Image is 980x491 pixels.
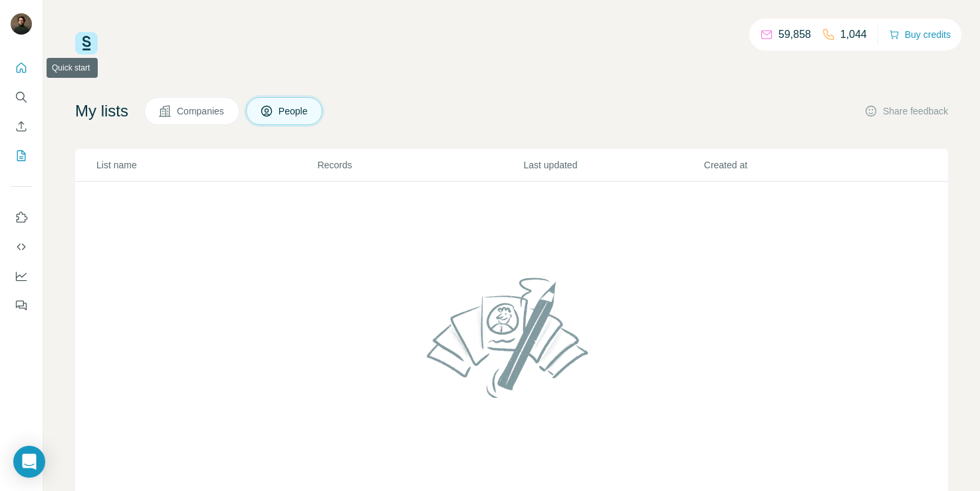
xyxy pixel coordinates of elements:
[96,158,316,172] p: List name
[422,266,602,409] img: No lists found
[11,13,32,35] img: Avatar
[704,158,883,172] p: Created at
[779,27,811,43] p: 59,858
[889,25,951,44] button: Buy credits
[864,104,948,118] button: Share feedback
[75,32,98,55] img: Surfe Logo
[177,104,225,118] span: Companies
[11,206,32,230] button: Use Surfe on LinkedIn
[11,85,32,109] button: Search
[840,27,867,43] p: 1,044
[13,446,45,478] div: Open Intercom Messenger
[279,104,309,118] span: People
[11,144,32,168] button: My lists
[11,56,32,80] button: Quick start
[11,114,32,138] button: Enrich CSV
[317,158,522,172] p: Records
[523,158,702,172] p: Last updated
[75,100,128,122] h4: My lists
[11,264,32,288] button: Dashboard
[11,235,32,259] button: Use Surfe API
[11,293,32,317] button: Feedback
